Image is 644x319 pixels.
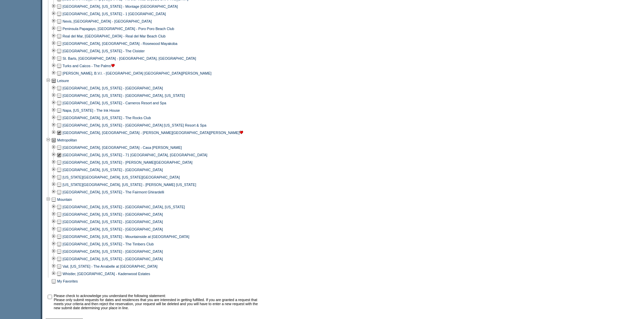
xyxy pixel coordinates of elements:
[63,56,196,60] a: St. Barts, [GEOGRAPHIC_DATA] - [GEOGRAPHIC_DATA], [GEOGRAPHIC_DATA]
[63,272,150,276] a: Whistler, [GEOGRAPHIC_DATA] - Kadenwood Estates
[111,64,115,67] img: heart11.gif
[63,116,151,120] a: [GEOGRAPHIC_DATA], [US_STATE] - The Rocks Club
[63,131,243,135] a: [GEOGRAPHIC_DATA], [GEOGRAPHIC_DATA] - [PERSON_NAME][GEOGRAPHIC_DATA][PERSON_NAME]
[63,153,207,157] a: [GEOGRAPHIC_DATA], [US_STATE] - 71 [GEOGRAPHIC_DATA], [GEOGRAPHIC_DATA]
[63,34,166,38] a: Real del Mar, [GEOGRAPHIC_DATA] - Real del Mar Beach Club
[63,257,163,261] a: [GEOGRAPHIC_DATA], [US_STATE] - [GEOGRAPHIC_DATA]
[63,4,178,8] a: [GEOGRAPHIC_DATA], [US_STATE] - Montage [GEOGRAPHIC_DATA]
[63,205,185,209] a: [GEOGRAPHIC_DATA], [US_STATE] - [GEOGRAPHIC_DATA], [US_STATE]
[63,227,163,231] a: [GEOGRAPHIC_DATA], [US_STATE] - [GEOGRAPHIC_DATA]
[63,42,177,46] a: [GEOGRAPHIC_DATA], [GEOGRAPHIC_DATA] - Rosewood Mayakoba
[57,79,69,83] a: Leisure
[57,279,78,283] a: My Favorites
[63,190,164,194] a: [GEOGRAPHIC_DATA], [US_STATE] - The Fairmont Ghirardelli
[63,249,163,254] a: [GEOGRAPHIC_DATA], [US_STATE] - [GEOGRAPHIC_DATA]
[63,168,163,172] a: [GEOGRAPHIC_DATA], [US_STATE] - [GEOGRAPHIC_DATA]
[63,235,189,239] a: [GEOGRAPHIC_DATA], [US_STATE] - Mountainside at [GEOGRAPHIC_DATA]
[63,242,154,246] a: [GEOGRAPHIC_DATA], [US_STATE] - The Timbers Club
[63,123,206,127] a: [GEOGRAPHIC_DATA], [US_STATE] - [GEOGRAPHIC_DATA] [US_STATE] Resort & Spa
[63,183,196,187] a: [US_STATE][GEOGRAPHIC_DATA], [US_STATE] - [PERSON_NAME] [US_STATE]
[63,71,212,75] a: [PERSON_NAME], B.V.I. - [GEOGRAPHIC_DATA] [GEOGRAPHIC_DATA][PERSON_NAME]
[63,27,174,31] a: Peninsula Papagayo, [GEOGRAPHIC_DATA] - Poro Poro Beach Club
[63,212,163,216] a: [GEOGRAPHIC_DATA], [US_STATE] - [GEOGRAPHIC_DATA]
[63,175,180,179] a: [US_STATE][GEOGRAPHIC_DATA], [US_STATE][GEOGRAPHIC_DATA]
[63,145,182,150] a: [GEOGRAPHIC_DATA], [GEOGRAPHIC_DATA] - Casa [PERSON_NAME]
[63,264,158,268] a: Vail, [US_STATE] - The Arrabelle at [GEOGRAPHIC_DATA]
[63,49,145,53] a: [GEOGRAPHIC_DATA], [US_STATE] - The Cloister
[63,94,185,98] a: [GEOGRAPHIC_DATA], [US_STATE] - [GEOGRAPHIC_DATA], [US_STATE]
[63,220,163,224] a: [GEOGRAPHIC_DATA], [US_STATE] - [GEOGRAPHIC_DATA]
[63,101,166,105] a: [GEOGRAPHIC_DATA], [US_STATE] - Carneros Resort and Spa
[63,86,163,90] a: [GEOGRAPHIC_DATA], [US_STATE] - [GEOGRAPHIC_DATA]
[54,294,260,310] td: Please check to acknowledge you understand the following statement: Please only submit requests f...
[63,108,120,112] a: Napa, [US_STATE] - The Ink House
[57,138,77,142] a: Metropolitan
[63,160,192,164] a: [GEOGRAPHIC_DATA], [US_STATE] - [PERSON_NAME][GEOGRAPHIC_DATA]
[239,131,243,134] img: heart11.gif
[57,197,72,202] a: Mountain
[63,12,166,16] a: [GEOGRAPHIC_DATA], [US_STATE] - 1 [GEOGRAPHIC_DATA]
[63,64,115,68] a: Turks and Caicos - The Palms
[63,19,152,23] a: Nevis, [GEOGRAPHIC_DATA] - [GEOGRAPHIC_DATA]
